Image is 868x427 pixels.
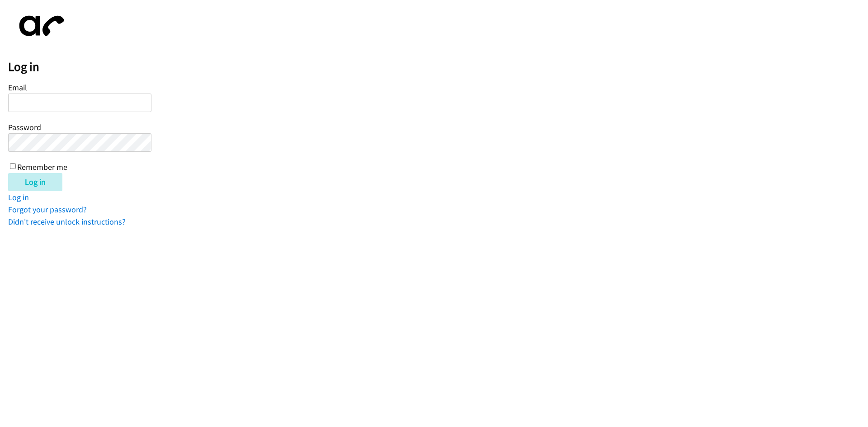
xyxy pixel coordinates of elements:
[8,216,126,227] a: Didn't receive unlock instructions?
[8,173,62,191] input: Log in
[8,59,868,75] h2: Log in
[8,122,41,132] label: Password
[8,8,71,44] img: aphone-8a226864a2ddd6a5e75d1ebefc011f4aa8f32683c2d82f3fb0802fe031f96514.svg
[17,162,67,172] label: Remember me
[8,204,87,215] a: Forgot your password?
[8,192,29,202] a: Log in
[8,82,27,93] label: Email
